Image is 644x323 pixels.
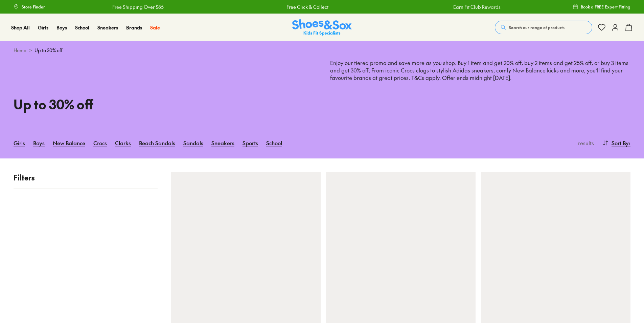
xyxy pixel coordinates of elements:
a: Free Click & Collect [276,3,318,10]
span: Up to 30% off [34,47,63,54]
a: School [266,135,282,150]
a: Crocs [93,135,107,150]
p: Enjoy our tiered promo and save more as you shop. Buy 1 item and get 20% off, buy 2 items and get... [330,59,630,111]
a: Shop All [11,24,30,31]
a: Home [14,47,26,54]
button: Search our range of products [495,21,592,34]
a: Free Shipping Over $85 [102,3,153,10]
a: Brands [126,24,142,31]
a: Earn Fit Club Rewards [443,3,490,10]
a: Store Finder [14,1,45,13]
span: : [629,139,630,147]
span: Book a FREE Expert Fitting [581,4,630,10]
button: Sort By: [602,135,630,150]
a: Sneakers [211,135,234,150]
a: Beach Sandals [139,135,175,150]
span: Search our range of products [509,24,565,30]
a: Shoes & Sox [292,19,352,36]
a: Book a FREE Expert Fitting [573,1,630,13]
a: Sale [150,24,160,31]
span: Store Finder [22,4,45,10]
span: Sort By [612,139,629,147]
p: results [575,139,594,147]
a: Sports [243,135,258,150]
a: New Balance [53,135,85,150]
a: Boys [56,24,67,31]
img: SNS_Logo_Responsive.svg [292,19,352,36]
a: Clarks [115,135,131,150]
a: Girls [14,135,25,150]
a: Girls [38,24,48,31]
a: Sandals [183,135,203,150]
h1: Up to 30% off [14,94,314,114]
a: Sneakers [97,24,118,31]
a: Boys [33,135,45,150]
a: School [75,24,89,31]
p: Filters [14,172,158,183]
div: > [14,47,630,54]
